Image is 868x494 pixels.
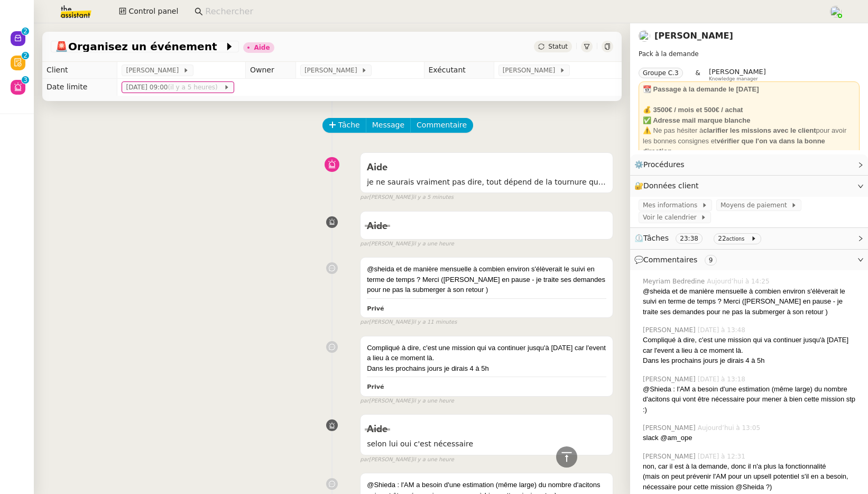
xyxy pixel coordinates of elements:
[360,397,454,406] small: [PERSON_NAME]
[707,277,771,286] span: Aujourd’hui à 14:25
[360,455,369,464] span: par
[676,233,703,244] nz-tag: 23:38
[643,374,698,384] span: [PERSON_NAME]
[643,277,707,286] span: Meyriam Bedredine
[709,68,766,81] app-user-label: Knowledge manager
[639,68,683,78] nz-tag: Groupe C.3
[643,423,698,433] span: [PERSON_NAME]
[643,471,860,492] div: (mais on peut prévenir l'AM pour un upsell potentiel s'il en a besoin, nécessaire pour cette miss...
[360,193,454,202] small: [PERSON_NAME]
[367,163,387,172] span: Aide
[128,5,178,17] span: Control panel
[643,116,750,124] strong: ✅ Adresse mail marque blanche
[726,236,745,242] small: actions
[643,452,698,461] span: [PERSON_NAME]
[413,397,454,406] span: il y a une heure
[718,235,726,242] span: 22
[634,255,721,264] span: 💬
[698,325,747,335] span: [DATE] à 13:48
[55,41,224,52] span: Organisez un événement
[503,65,559,76] span: [PERSON_NAME]
[205,5,818,19] input: Rechercher
[410,118,473,133] button: Commentaire
[413,240,454,249] span: il y a une heure
[643,234,669,242] span: Tâches
[126,65,182,76] span: [PERSON_NAME]
[367,363,606,374] div: Dans les prochains jours je dirais 4 à 5h
[22,76,29,84] nz-badge-sup: 3
[42,79,117,96] td: Date limite
[630,154,868,175] div: ⚙️Procédures
[23,28,27,37] p: 2
[372,119,404,131] span: Message
[643,433,860,443] div: slack @am_ope
[654,31,733,41] a: [PERSON_NAME]
[367,425,387,434] span: Aide
[639,50,699,58] span: Pack à la demande
[126,82,224,93] span: [DATE] 09:00
[367,383,384,390] b: Privé
[721,200,791,211] span: Moyens de paiement
[338,119,360,131] span: Tâche
[304,65,361,76] span: [PERSON_NAME]
[705,255,717,266] nz-tag: 9
[413,318,457,327] span: il y a 11 minutes
[703,126,816,134] strong: clarifier les missions avec le client
[424,62,494,79] td: Exécutant
[643,137,825,155] strong: vérifier que l'on va dans la bonne direction
[366,118,411,133] button: Message
[22,28,29,35] nz-badge-sup: 2
[322,118,366,133] button: Tâche
[643,160,685,169] span: Procédures
[367,305,384,312] b: Privé
[830,6,842,17] img: users%2FNTfmycKsCFdqp6LX6USf2FmuPJo2%2Favatar%2Fprofile-pic%20(1).png
[639,30,650,42] img: users%2FpftfpH3HWzRMeZpe6E7kXDgO5SJ3%2Favatar%2Fa3cc7090-f8ed-4df9-82e0-3c63ac65f9dd
[630,176,868,196] div: 🔐Données client
[367,438,606,450] span: selon lui oui c'est nécessaire
[643,106,743,114] strong: 💰 3500€ / mois et 500€ / achat
[634,159,689,171] span: ⚙️
[630,250,868,270] div: 💬Commentaires 9
[643,255,697,264] span: Commentaires
[360,318,457,327] small: [PERSON_NAME]
[698,452,747,461] span: [DATE] à 12:31
[246,62,296,79] td: Owner
[634,234,765,242] span: ⏲️
[360,193,369,202] span: par
[709,76,758,82] span: Knowledge manager
[113,4,184,19] button: Control panel
[417,119,467,131] span: Commentaire
[696,68,700,81] span: &
[643,286,860,317] div: @sheida et de manière mensuelle à combien environ s'élèverait le suivi en terme de temps ? Merci ...
[634,180,703,192] span: 🔐
[23,52,27,61] p: 2
[698,374,747,384] span: [DATE] à 13:18
[643,335,860,355] div: Compliqué à dire, c'est une mission qui va continuer jusqu'à [DATE] car l'event a lieu à ce momen...
[367,176,606,188] span: je ne saurais vraiment pas dire, tout dépend de la tournure que ça prendra dans les prochains jours
[709,68,766,76] span: [PERSON_NAME]
[643,200,701,211] span: Mes informations
[643,384,860,415] div: @Shieda : l'AM a besoin d'une estimation (même large) du nombre d'acitons qui vont être nécessair...
[698,423,762,433] span: Aujourd’hui à 13:05
[55,40,68,53] span: 🚨
[643,325,698,335] span: [PERSON_NAME]
[360,240,369,249] span: par
[630,228,868,249] div: ⏲️Tâches 23:38 22actions
[643,85,759,93] strong: 📆 Passage à la demande le [DATE]
[367,343,606,363] div: Compliqué à dire, c'est une mission qui va continuer jusqu'à [DATE] car l'event a lieu à ce momen...
[367,222,387,231] span: Aide
[413,455,454,464] span: il y a une heure
[413,193,454,202] span: il y a 5 minutes
[360,397,369,406] span: par
[168,84,219,91] span: (il y a 5 heures)
[643,212,700,223] span: Voir le calendrier
[367,264,606,295] div: @sheida et de manière mensuelle à combien environ s'élèverait le suivi en terme de temps ? Merci ...
[360,455,454,464] small: [PERSON_NAME]
[22,52,29,59] nz-badge-sup: 2
[643,355,860,366] div: Dans les prochains jours je dirais 4 à 5h
[643,181,699,190] span: Données client
[360,318,369,327] span: par
[254,44,270,51] div: Aide
[42,62,117,79] td: Client
[360,240,454,249] small: [PERSON_NAME]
